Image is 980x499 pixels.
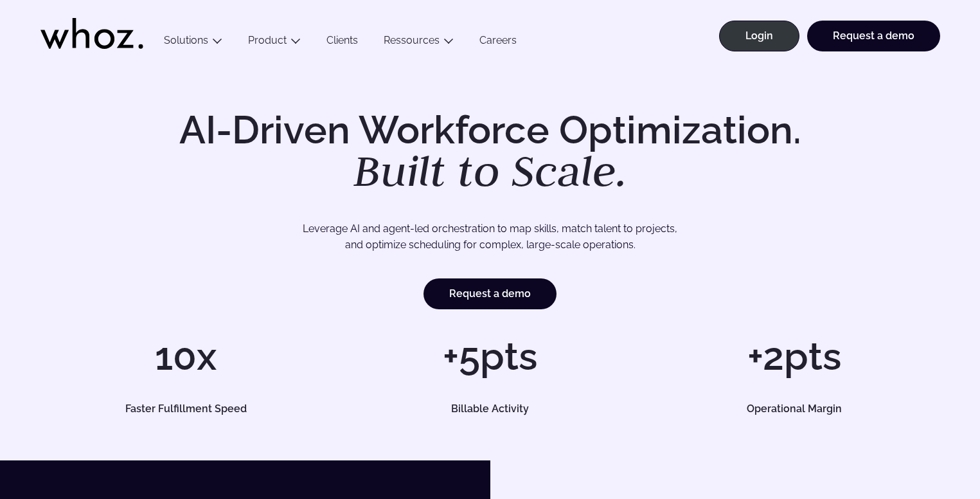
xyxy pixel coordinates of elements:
[248,34,287,46] a: Product
[719,21,799,51] a: Login
[648,337,940,376] h1: +2pts
[314,34,371,51] a: Clients
[55,404,317,414] h5: Faster Fulfillment Speed
[663,404,925,414] h5: Operational Margin
[423,278,557,309] a: Request a demo
[384,34,440,46] a: Ressources
[467,34,530,51] a: Careers
[807,21,940,51] a: Request a demo
[359,404,621,414] h5: Billable Activity
[353,142,627,199] em: Built to Scale.
[344,337,636,376] h1: +5pts
[85,221,895,253] p: Leverage AI and agent-led orchestration to map skills, match talent to projects, and optimize sch...
[371,34,467,51] button: Ressources
[151,34,235,51] button: Solutions
[235,34,314,51] button: Product
[40,337,332,376] h1: 10x
[161,111,819,193] h1: AI-Driven Workforce Optimization.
